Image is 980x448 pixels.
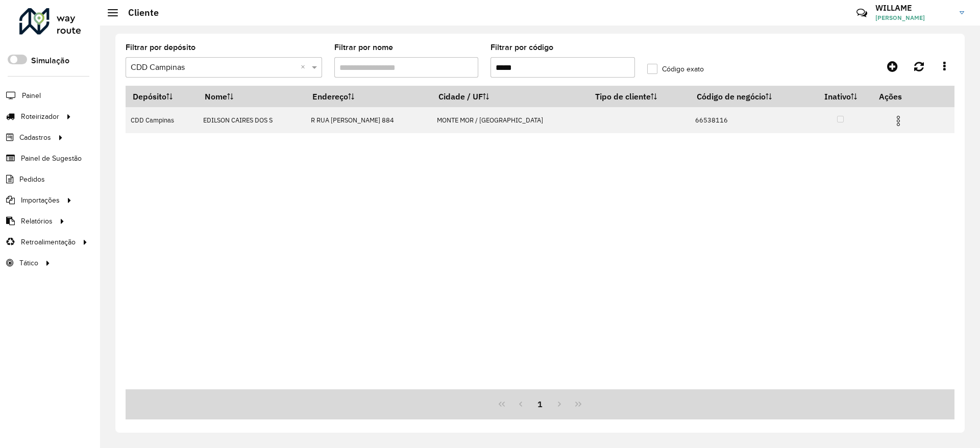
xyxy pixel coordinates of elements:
[305,107,431,133] td: R RUA [PERSON_NAME] 884
[198,86,306,107] th: Nome
[126,86,198,107] th: Depósito
[647,64,704,74] label: Código exato
[22,90,41,101] span: Painel
[31,55,69,67] label: Simulação
[530,394,550,414] button: 1
[810,86,872,107] th: Inativo
[198,107,306,133] td: EDILSON CAIRES DOS S
[118,7,159,18] h2: Cliente
[491,41,553,54] label: Filtrar por código
[21,111,59,122] span: Roteirizador
[19,174,45,185] span: Pedidos
[875,13,952,22] span: [PERSON_NAME]
[588,86,690,107] th: Tipo de cliente
[334,41,393,54] label: Filtrar por nome
[21,195,60,206] span: Importações
[126,41,195,54] label: Filtrar por depósito
[21,237,76,247] span: Retroalimentação
[431,107,588,133] td: MONTE MOR / [GEOGRAPHIC_DATA]
[875,3,952,13] h3: WILLAME
[690,107,810,133] td: 66538116
[690,86,810,107] th: Código de negócio
[19,258,38,268] span: Tático
[19,132,51,143] span: Cadastros
[21,153,82,164] span: Painel de Sugestão
[851,2,873,24] a: Contato Rápido
[305,86,431,107] th: Endereço
[21,216,53,227] span: Relatórios
[431,86,588,107] th: Cidade / UF
[301,61,309,73] span: Clear all
[126,107,198,133] td: CDD Campinas
[872,86,933,107] th: Ações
